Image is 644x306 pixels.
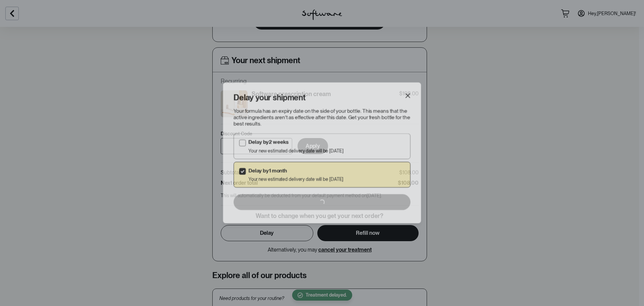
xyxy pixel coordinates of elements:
p: Your new estimated delivery date will be [DATE] [249,148,343,154]
p: Delay by 1 month [249,168,343,174]
h4: Delay your shipment [233,93,305,102]
p: Delay by 2 weeks [249,139,343,145]
p: Your new estimated delivery date will be [DATE] [249,177,343,182]
button: Close [402,90,413,101]
p: Your formula has an expiry date on the side of your bottle. This means that the active ingredient... [233,108,410,127]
